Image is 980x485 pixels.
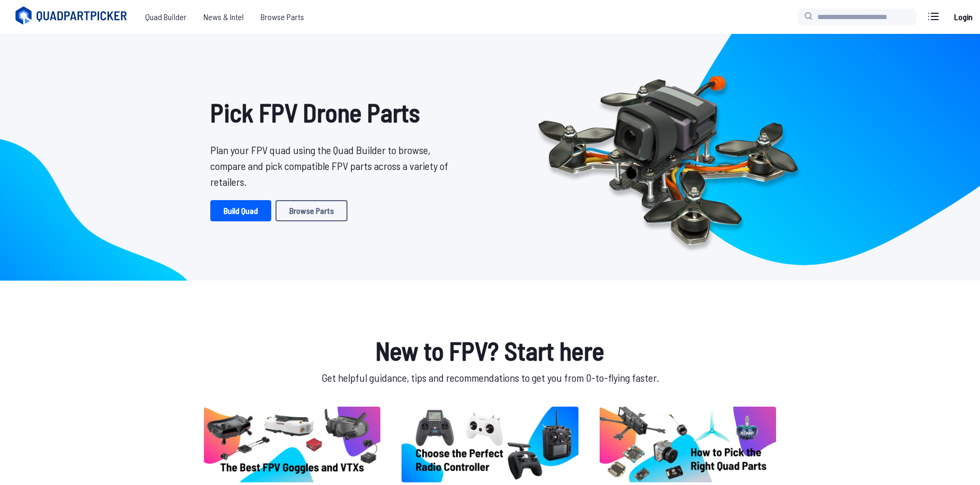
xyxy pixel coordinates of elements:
[210,93,456,131] h1: Pick FPV Drone Parts
[252,6,313,28] a: Browse Parts
[202,331,778,370] h1: New to FPV? Start here
[275,200,348,221] a: Browse Parts
[600,407,776,482] img: image of post
[515,51,821,263] img: Quadcopter
[137,6,195,28] a: Quad Builder
[202,370,778,385] p: Get helpful guidance, tips and recommendations to get you from 0-to-flying faster.
[195,6,252,28] a: News & Intel
[204,407,380,482] img: image of post
[950,6,976,28] a: Login
[210,142,456,190] p: Plan your FPV quad using the Quad Builder to browse, compare and pick compatible FPV parts across...
[210,200,271,221] a: Build Quad
[402,407,578,482] img: image of post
